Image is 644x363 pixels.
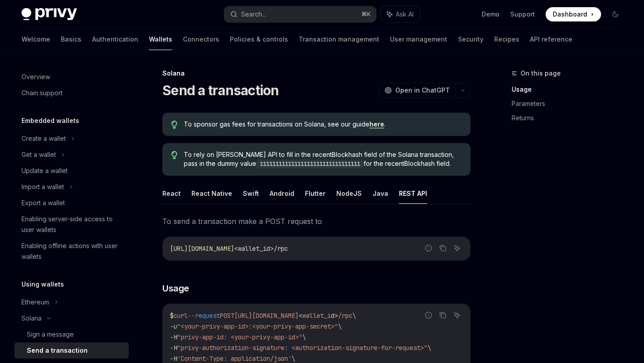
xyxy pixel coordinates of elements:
span: ⌘ K [361,11,371,18]
span: To sponsor gas fees for transactions on Solana, see our guide . [184,120,462,129]
button: Swift [243,183,259,204]
button: Ask AI [451,242,463,254]
span: -u [170,322,177,330]
span: /rpc [338,312,352,320]
span: To send a transaction make a POST request to [162,215,470,228]
a: Security [458,29,483,50]
div: Search... [241,9,266,20]
span: \ [292,355,295,363]
a: Support [510,10,535,19]
a: Dashboard [546,7,601,21]
span: \ [428,344,431,352]
a: Enabling server-side access to user wallets [14,211,129,238]
button: NodeJS [336,183,362,204]
a: Enabling offline actions with user wallets [14,238,129,265]
span: "privy-authorization-signature: <authorization-signature-for-request>" [177,344,428,352]
a: Connectors [183,29,219,50]
button: Ask AI [451,309,463,321]
a: Returns [512,111,630,125]
a: Demo [482,10,500,19]
button: Open in ChatGPT [379,83,455,98]
div: Send a transaction [27,345,88,356]
a: Policies & controls [230,29,288,50]
a: Usage [512,82,630,97]
div: Import a wallet [21,181,64,192]
a: Wallets [149,29,172,50]
a: API reference [530,29,572,50]
span: d [331,312,335,320]
span: Dashboard [553,10,587,19]
button: Report incorrect code [423,309,434,321]
div: Enabling server-side access to user wallets [21,214,123,235]
span: "<your-privy-app-id>:<your-privy-app-secret>" [177,322,338,330]
a: Chain support [14,85,129,101]
span: \ [302,333,306,341]
span: > [335,312,338,320]
h1: Send a transaction [162,82,279,98]
button: Android [270,183,294,204]
div: Solana [162,69,470,78]
a: Authentication [92,29,138,50]
span: POST [220,312,234,320]
div: Create a wallet [21,133,66,144]
img: dark logo [21,8,77,21]
span: Ask AI [396,10,414,19]
span: On this page [521,68,561,79]
a: Send a transaction [14,342,129,359]
button: React [162,183,181,204]
span: Usage [162,282,189,295]
h5: Embedded wallets [21,115,79,126]
button: Search...⌘K [224,6,376,22]
span: -H [170,355,177,363]
button: REST API [399,183,427,204]
span: -H [170,344,177,352]
a: Sign a message [14,326,129,342]
a: Overview [14,69,129,85]
span: 'Content-Type: application/json' [177,355,292,363]
a: Recipes [494,29,519,50]
span: [URL][DOMAIN_NAME] [170,245,234,253]
div: Update a wallet [21,165,68,176]
span: $ [170,312,174,320]
span: \ [352,312,356,320]
code: 11111111111111111111111111111111 [256,160,364,169]
button: Flutter [305,183,326,204]
div: Ethereum [21,297,49,308]
button: Toggle dark mode [608,7,623,21]
span: <wallet_id>/rpc [234,245,288,253]
h5: Using wallets [21,279,64,290]
span: curl [174,312,188,320]
span: Open in ChatGPT [395,86,450,95]
a: here [369,120,384,128]
button: React Native [191,183,232,204]
button: Ask AI [381,6,420,22]
a: Welcome [21,29,50,50]
div: Solana [21,313,42,324]
span: \ [338,322,342,330]
div: Overview [21,72,50,82]
a: User management [390,29,447,50]
span: "privy-app-id: <your-privy-app-id>" [177,333,302,341]
span: --request [188,312,220,320]
div: Sign a message [27,329,74,340]
button: Report incorrect code [423,242,434,254]
div: Chain support [21,88,63,98]
button: Copy the contents from the code block [437,242,449,254]
span: < [299,312,302,320]
a: Parameters [512,97,630,111]
div: Enabling offline actions with user wallets [21,241,123,262]
a: Update a wallet [14,163,129,179]
button: Java [373,183,388,204]
div: Export a wallet [21,198,65,208]
span: To rely on [PERSON_NAME] API to fill in the recentBlockhash field of the Solana transaction, pass... [184,150,462,169]
div: Get a wallet [21,149,56,160]
svg: Tip [171,151,178,159]
span: [URL][DOMAIN_NAME] [234,312,299,320]
a: Transaction management [299,29,379,50]
button: Copy the contents from the code block [437,309,449,321]
svg: Tip [171,121,178,129]
span: wallet_i [302,312,331,320]
a: Basics [61,29,81,50]
a: Export a wallet [14,195,129,211]
span: -H [170,333,177,341]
